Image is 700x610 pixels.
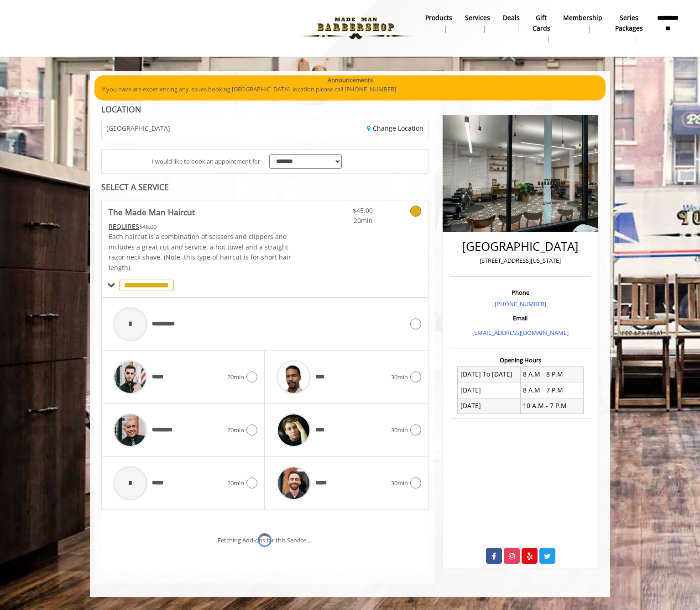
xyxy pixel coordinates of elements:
a: Series packagesSeries packages [609,11,649,45]
span: 20min [227,425,244,435]
a: Change Location [367,124,423,133]
div: Fetching Add-ons for this Service ... [218,536,312,545]
span: 30min [391,372,408,382]
b: Deals [503,13,520,23]
span: 20min [319,216,373,226]
h2: [GEOGRAPHIC_DATA] [453,240,588,253]
td: 8 A.M - 8 P.M [520,366,583,382]
b: Series packages [615,13,643,33]
div: SELECT A SERVICE [101,183,428,191]
div: $48.00 [109,222,292,232]
h3: Email [453,315,588,321]
td: [DATE] [458,398,521,414]
b: Membership [563,13,602,23]
h3: Phone [453,289,588,296]
td: [DATE] To [DATE] [458,366,521,382]
span: I would like to book an appointment for [152,157,260,166]
span: $45.00 [319,206,373,216]
h3: Opening Hours [450,357,590,363]
td: 8 A.M - 7 P.M [520,382,583,398]
a: Gift cardsgift cards [526,11,557,45]
span: 20min [227,478,244,488]
span: 20min [227,372,244,382]
b: Announcements [328,75,373,85]
td: [DATE] [458,382,521,398]
a: ServicesServices [459,11,496,35]
b: LOCATION [101,104,141,115]
b: Services [465,13,490,23]
p: [STREET_ADDRESS][US_STATE] [453,256,588,265]
span: 30min [391,478,408,488]
b: products [425,13,452,23]
span: 30min [391,425,408,435]
b: The Made Man Haircut [109,206,195,218]
a: Productsproducts [419,11,459,35]
span: Each haircut is a combination of scissors and clippers and includes a great cut and service, a ho... [109,232,291,271]
a: DealsDeals [496,11,526,35]
span: [GEOGRAPHIC_DATA] [106,125,170,132]
td: 10 A.M - 7 P.M [520,398,583,414]
a: MembershipMembership [557,11,609,35]
span: This service needs some Advance to be paid before we block your appointment [109,222,139,231]
a: [PHONE_NUMBER] [495,300,546,308]
a: [EMAIL_ADDRESS][DOMAIN_NAME] [472,329,569,337]
b: gift cards [533,13,550,33]
p: If you have are experiencing any issues booking [GEOGRAPHIC_DATA] location please call [PHONE_NUM... [101,85,599,94]
img: Made Man Barbershop logo [293,3,418,53]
